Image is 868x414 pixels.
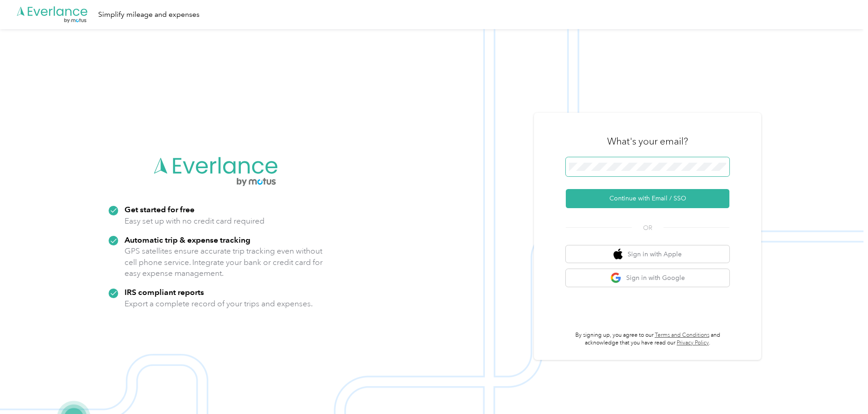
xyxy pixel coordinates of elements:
[566,269,729,287] button: google logoSign in with Google
[125,235,250,244] strong: Automatic trip & expense tracking
[607,135,688,148] h3: What's your email?
[566,189,729,208] button: Continue with Email / SSO
[677,339,709,346] a: Privacy Policy
[125,215,264,227] p: Easy set up with no credit card required
[566,331,729,347] p: By signing up, you agree to our and acknowledge that you have read our .
[125,287,204,297] strong: IRS compliant reports
[632,223,663,233] span: OR
[610,272,622,284] img: google logo
[125,245,323,279] p: GPS satellites ensure accurate trip tracking even without cell phone service. Integrate your bank...
[614,249,623,260] img: apple logo
[125,298,313,309] p: Export a complete record of your trips and expenses.
[566,245,729,263] button: apple logoSign in with Apple
[655,332,709,339] a: Terms and Conditions
[125,205,195,214] strong: Get started for free
[98,9,200,20] div: Simplify mileage and expenses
